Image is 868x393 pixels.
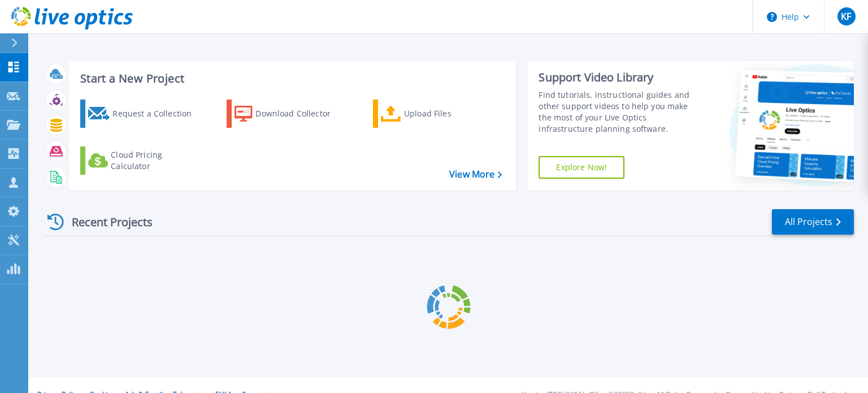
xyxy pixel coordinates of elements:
a: Download Collector [227,100,353,128]
span: KF [841,12,851,21]
div: Upload Files [404,102,494,125]
a: Cloud Pricing Calculator [80,146,206,175]
div: Cloud Pricing Calculator [111,149,201,172]
a: All Projects [772,209,854,235]
div: Recent Projects [44,208,168,236]
div: Find tutorials, instructional guides and other support videos to help you make the most of your L... [539,89,702,135]
div: Download Collector [255,102,346,125]
a: Explore Now! [539,156,624,179]
h3: Start a New Project [80,72,502,85]
div: Support Video Library [539,70,702,85]
a: View More [449,169,502,180]
a: Upload Files [373,100,499,128]
a: Request a Collection [80,100,206,128]
div: Request a Collection [112,102,203,125]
